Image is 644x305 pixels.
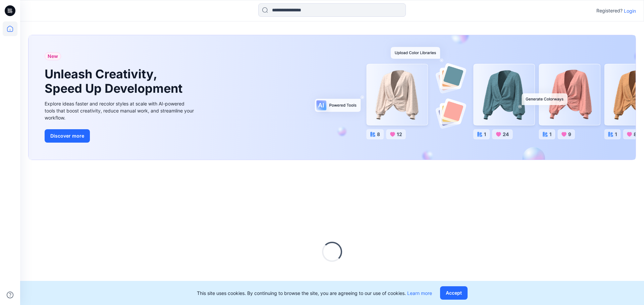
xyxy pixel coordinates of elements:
p: Registered? [596,7,623,15]
h1: Unleash Creativity, Speed Up Development [45,67,185,96]
div: Explore ideas faster and recolor styles at scale with AI-powered tools that boost creativity, red... [45,100,196,121]
span: New [48,52,58,60]
a: Discover more [45,129,196,143]
p: This site uses cookies. By continuing to browse the site, you are agreeing to our use of cookies. [197,290,432,297]
button: Discover more [45,129,90,143]
a: Learn more [407,290,432,296]
p: Login [624,7,636,14]
button: Accept [440,286,468,300]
